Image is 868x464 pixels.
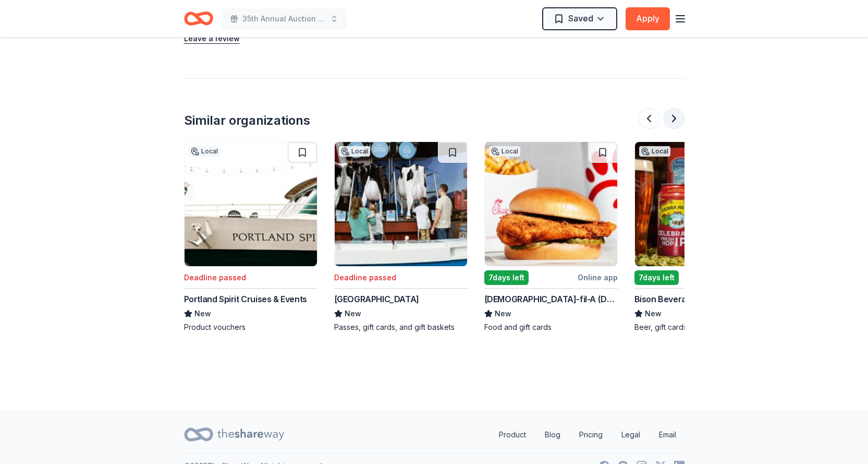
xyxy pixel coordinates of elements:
button: Saved [542,7,617,30]
a: Pricing [571,424,611,445]
div: [DEMOGRAPHIC_DATA]-fil-A (Dell Range) [484,293,618,305]
a: Email [651,424,684,445]
a: Image for Chick-fil-A (Dell Range)Local7days leftOnline app[DEMOGRAPHIC_DATA]-fil-A (Dell Range)N... [484,141,618,332]
div: Product vouchers [184,322,317,332]
nav: quick links [491,424,684,445]
div: Passes, gift cards, and gift baskets [334,322,468,332]
div: Local [639,146,670,157]
span: New [345,307,361,320]
a: Image for Bison BeverageLocal7days leftOnline appBison BeverageNewBeer, gift cards, and merchandise [634,141,768,332]
a: Blog [536,424,569,445]
img: Image for Bison Beverage [635,142,767,266]
img: Image for Portland Spirit Cruises & Events [185,142,317,266]
span: New [645,307,662,320]
div: Food and gift cards [484,322,618,332]
button: 35th Annual Auction & Gala [222,8,347,29]
a: Product [491,424,534,445]
div: Similar organizations [184,112,310,129]
div: Bison Beverage [634,293,696,305]
a: Image for Portland Spirit Cruises & EventsLocalDeadline passedPortland Spirit Cruises & EventsNew... [184,141,317,332]
a: Home [184,6,213,31]
a: Image for Fair Oaks FarmLocalDeadline passed[GEOGRAPHIC_DATA]NewPasses, gift cards, and gift baskets [334,141,468,332]
div: Deadline passed [184,271,246,284]
a: Legal [613,424,649,445]
div: Beer, gift cards, and merchandise [634,322,768,332]
div: Local [189,146,220,157]
img: Image for Chick-fil-A (Dell Range) [485,142,617,266]
div: [GEOGRAPHIC_DATA] [334,293,419,305]
span: New [194,307,211,320]
button: Leave a review [184,32,240,45]
div: Portland Spirit Cruises & Events [184,293,307,305]
div: Local [489,146,520,157]
span: Saved [568,11,593,25]
span: New [495,307,511,320]
img: Image for Fair Oaks Farm [335,142,467,266]
span: 35th Annual Auction & Gala [242,13,326,25]
div: Local [339,146,370,157]
div: Online app [578,271,618,284]
button: Apply [626,7,670,30]
div: Deadline passed [334,271,396,284]
div: 7 days left [484,270,529,285]
div: 7 days left [634,270,679,285]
